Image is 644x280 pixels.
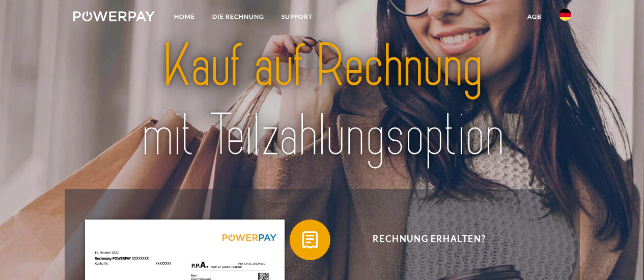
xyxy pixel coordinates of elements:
a: SUPPORT [273,8,321,26]
a: Home [165,8,204,26]
img: qb_bill.svg [297,227,323,253]
img: logo-powerpay-white.svg [73,11,155,21]
a: agb [519,8,550,26]
span: Rechnung erhalten? [304,220,554,260]
img: de [559,9,571,21]
img: title-powerpay_de.svg [98,28,547,174]
a: DIE RECHNUNG [204,8,273,26]
button: Rechnung erhalten? [290,220,554,260]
